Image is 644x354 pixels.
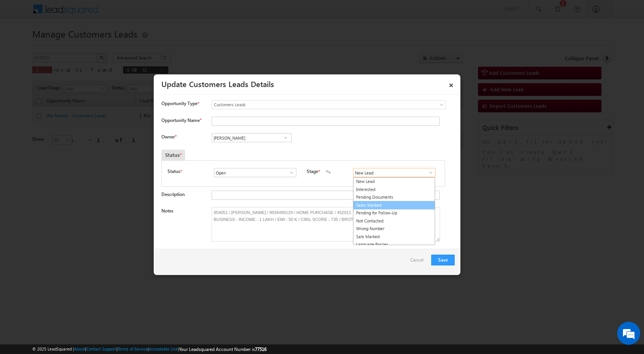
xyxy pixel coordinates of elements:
[353,240,435,249] a: Language Barrier
[168,168,180,175] label: Status
[10,71,140,230] textarea: Type your message and hit 'Enter'
[255,346,266,352] span: 77516
[424,169,434,176] a: Show All Items
[353,186,435,194] a: Interested
[353,193,435,201] a: Pending Documents
[212,133,292,142] input: Type to Search
[40,40,129,50] div: Chat with us now
[161,117,201,123] label: Opportunity Name
[161,100,197,107] span: Opportunity Type
[161,191,185,197] label: Description
[353,209,435,217] a: Pending for Follow-Up
[285,169,294,176] a: Show All Items
[161,150,185,160] div: Status
[353,225,435,233] a: Wrong Number
[74,346,85,351] a: About
[212,100,446,109] a: Customers Leads
[410,255,427,269] a: Cancel
[281,134,290,142] a: Show All Items
[179,346,266,352] span: Your Leadsquared Account Number is
[212,101,414,108] span: Customers Leads
[353,168,435,177] input: Type to Search
[161,134,176,140] label: Owner
[353,217,435,225] a: Not Contacted
[307,168,318,175] label: Stage
[118,346,148,351] a: Terms of Service
[161,208,173,214] label: Notes
[149,346,178,351] a: Acceptable Use
[353,178,435,186] a: New Lead
[86,346,117,351] a: Contact Support
[353,233,435,241] a: Sale Marked
[32,346,266,353] span: © 2025 LeadSquared | | | | |
[353,201,435,210] a: Sales Marked
[104,236,139,247] em: Start Chat
[13,40,32,50] img: d_60004797649_company_0_60004797649
[431,255,455,265] button: Save
[161,78,274,89] a: Update Customers Leads Details
[445,77,458,91] a: ×
[126,4,144,22] div: Minimize live chat window
[214,168,296,177] input: Type to Search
